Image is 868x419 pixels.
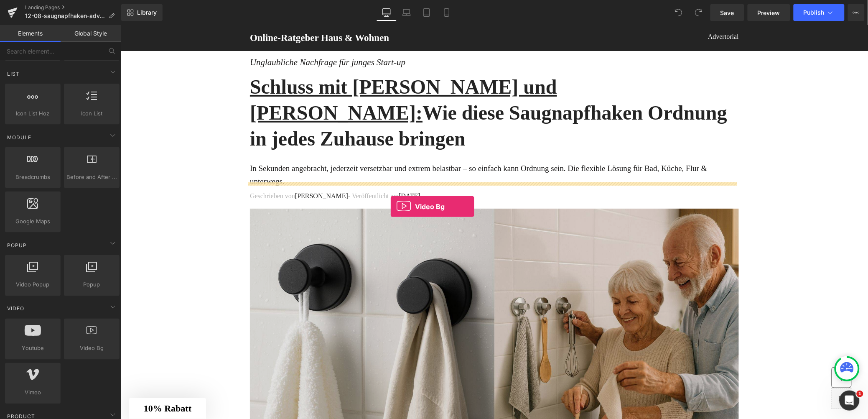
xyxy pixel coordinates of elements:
[8,281,58,289] span: Video Popup
[397,4,417,21] a: Laptop
[25,13,105,19] span: 12-08-saugnapfhaken-adv-v1-desktop
[8,388,58,397] span: Vimeo
[66,344,117,353] span: Video Bg
[690,4,707,21] button: Redo
[8,173,58,181] span: Breadcrumbs
[8,344,58,353] span: Youtube
[129,7,367,19] h2: Online-Ratgeber Haus & Wohnen
[61,25,121,42] a: Global Style
[8,109,58,118] span: Icon List Hoz
[66,281,117,289] span: Popup
[278,167,300,174] span: [DATE]
[794,4,845,21] button: Publish
[6,70,20,78] span: List
[857,391,863,397] span: 1
[758,8,780,17] span: Preview
[6,241,28,249] span: Popup
[8,217,58,226] span: Google Maps
[840,391,860,411] iframe: Intercom live chat
[129,49,618,127] h1: Wie diese Saugnapfhaken Ordnung in jedes Zuhause bringen
[380,7,618,17] p: Advertorial
[848,4,865,21] button: More
[137,9,157,16] span: Library
[129,51,436,99] u: Schluss mit [PERSON_NAME] und [PERSON_NAME]:
[121,4,163,21] a: New Library
[6,305,25,313] span: Video
[129,166,618,176] p: Geschrieben von - Veröffentlicht am
[377,4,397,21] a: Desktop
[66,109,117,118] span: Icon List
[748,4,790,21] a: Preview
[25,4,121,11] a: Landing Pages
[720,8,734,17] span: Save
[417,4,437,21] a: Tablet
[6,133,32,141] span: Module
[804,9,825,16] span: Publish
[129,32,285,42] i: Unglaubliche Nachfrage für junges Start-up
[174,167,227,174] font: [PERSON_NAME]
[129,137,618,163] p: In Sekunden angebracht, jederzeit versetzbar und extrem belastbar – so einfach kann Ordnung sein....
[670,4,687,21] button: Undo
[437,4,457,21] a: Mobile
[66,173,117,181] span: Before and After Images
